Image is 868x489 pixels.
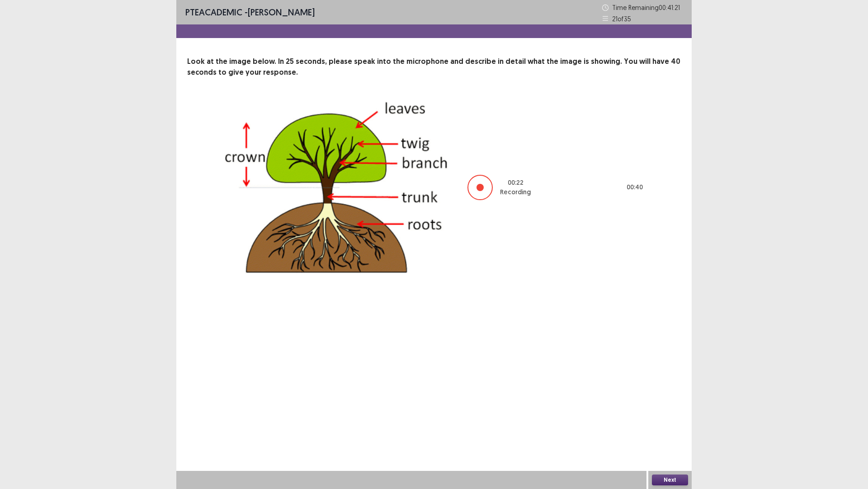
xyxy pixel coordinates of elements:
[185,6,242,18] span: PTE academic
[187,56,681,78] p: Look at the image below. In 25 seconds, please speak into the microphone and describe in detail w...
[612,3,683,12] p: Time Remaining 00 : 41 : 21
[185,5,315,19] p: - [PERSON_NAME]
[508,178,524,187] p: 00 : 22
[223,100,449,275] img: image-description
[627,182,643,192] p: 00 : 40
[500,187,531,197] p: Recording
[612,14,631,24] p: 21 of 35
[652,475,688,485] button: Next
